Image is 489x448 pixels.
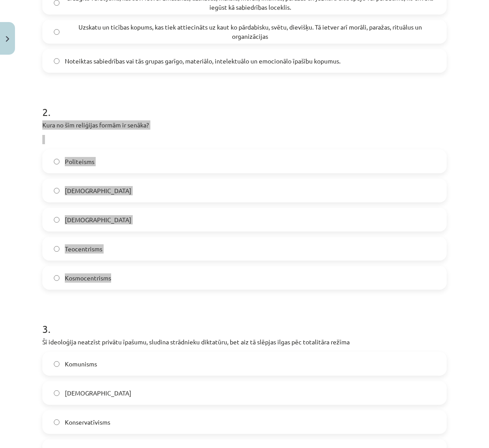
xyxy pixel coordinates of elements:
[54,188,60,194] input: [DEMOGRAPHIC_DATA]
[54,361,60,367] input: Komunisms
[54,29,60,35] input: Uzskatu un ticības kopums, kas tiek attiecināts uz kaut ko pārdabisku, svētu, dievišķu. Tā ietver...
[65,273,111,283] span: Kosmocentrisms
[42,337,447,347] p: Šī ideoloģija neatzīst privātu īpašumu, sludina strādnieku diktatūru, bet aiz tā slēpjas ilgas pē...
[65,22,435,41] span: Uzskatu un ticības kopums, kas tiek attiecināts uz kaut ko pārdabisku, svētu, dievišķu. Tā ietver...
[54,419,60,425] input: Konservatīvisms
[65,215,131,224] span: [DEMOGRAPHIC_DATA]
[54,390,60,396] input: [DEMOGRAPHIC_DATA]
[54,159,60,164] input: Politeisms
[65,244,102,254] span: Teocentrisms
[65,157,94,166] span: Politeisms
[65,388,131,398] span: [DEMOGRAPHIC_DATA]
[54,217,60,223] input: [DEMOGRAPHIC_DATA]
[6,36,9,42] img: icon-close-lesson-0947bae3869378f0d4975bcd49f059093ad1ed9edebbc8119c70593378902aed.svg
[54,275,60,281] input: Kosmocentrisms
[65,56,340,66] span: Noteiktas sabiedrības vai tās grupas garīgo, materiālo, intelektuālo un emocionālo īpašību kopumus.
[65,186,131,195] span: [DEMOGRAPHIC_DATA]
[54,58,60,64] input: Noteiktas sabiedrības vai tās grupas garīgo, materiālo, intelektuālo un emocionālo īpašību kopumus.
[42,120,447,130] p: Kura no šīm reliģijas formām ir senāka?
[65,359,97,369] span: Komunisms
[42,90,447,118] h1: 2 .
[42,307,447,335] h1: 3 .
[54,246,60,252] input: Teocentrisms
[65,418,110,427] span: Konservatīvisms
